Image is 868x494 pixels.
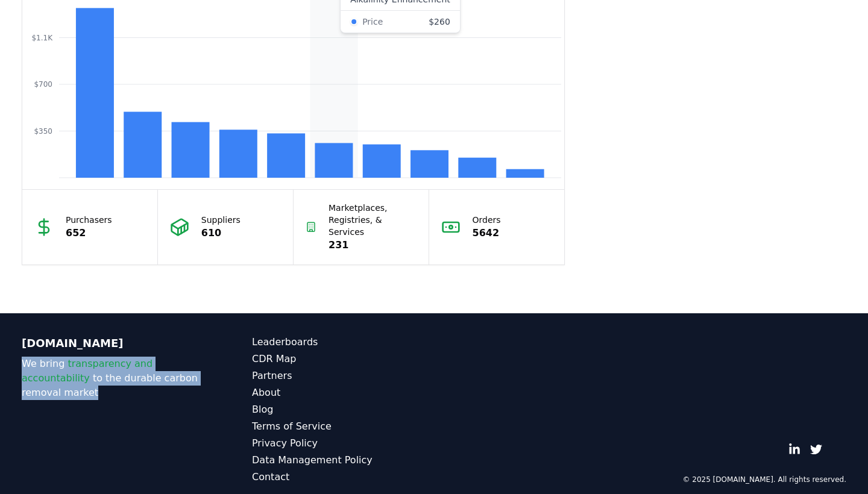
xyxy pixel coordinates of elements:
[252,369,434,383] a: Partners
[22,358,153,384] span: transparency and accountability
[31,34,53,42] tspan: $1.1K
[252,386,434,400] a: About
[788,443,800,455] a: LinkedIn
[329,202,417,238] p: Marketplaces, Registries, & Services
[34,127,52,136] tspan: $350
[201,226,241,240] p: 610
[252,436,434,451] a: Privacy Policy
[252,470,434,484] a: Contact
[201,214,241,226] p: Suppliers
[473,226,501,240] p: 5642
[22,335,204,352] p: [DOMAIN_NAME]
[34,80,52,89] tspan: $700
[252,453,434,467] a: Data Management Policy
[252,402,434,417] a: Blog
[66,226,112,240] p: 652
[66,214,112,226] p: Purchasers
[252,419,434,434] a: Terms of Service
[682,475,846,484] p: © 2025 [DOMAIN_NAME]. All rights reserved.
[252,352,434,366] a: CDR Map
[22,357,204,400] p: We bring to the durable carbon removal market
[329,238,417,252] p: 231
[473,214,501,226] p: Orders
[810,443,822,455] a: Twitter
[252,335,434,349] a: Leaderboards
